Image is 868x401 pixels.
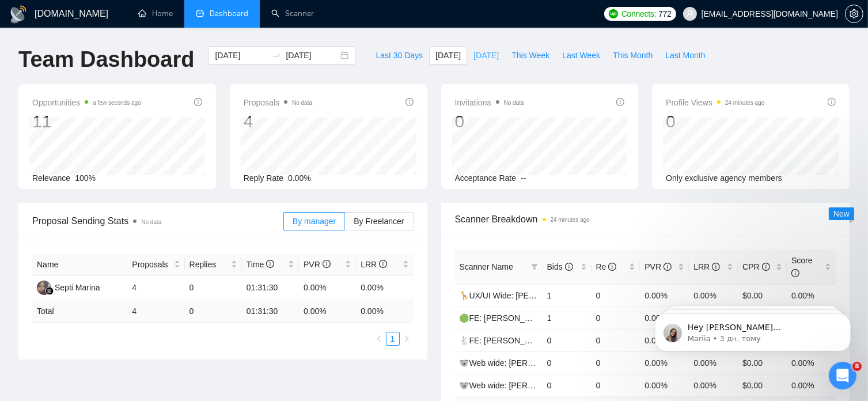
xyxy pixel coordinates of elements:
[435,49,461,62] span: [DATE]
[271,9,314,18] a: searchScanner
[666,96,764,109] span: Profile Views
[185,254,242,276] th: Replies
[429,46,467,65] button: [DATE]
[293,217,336,226] span: By manager
[32,111,141,133] div: 11
[551,217,590,223] time: 24 minutes ago
[386,332,399,345] a: 1
[829,362,856,389] iframe: Intercom live chat
[242,300,299,323] td: 01:31:30
[473,49,499,62] span: [DATE]
[565,263,573,271] span: info-circle
[75,173,96,183] span: 100%
[127,300,184,323] td: 4
[272,51,281,60] span: to
[608,263,616,271] span: info-circle
[596,262,617,271] span: Re
[609,9,618,18] img: upwork-logo.png
[46,287,54,295] img: gigradar-bm.png
[659,46,711,65] button: Last Month
[712,263,720,271] span: info-circle
[658,7,671,20] span: 772
[372,332,386,346] li: Previous Page
[529,258,540,275] span: filter
[738,284,787,307] td: $0.00
[244,111,312,133] div: 4
[304,260,331,269] span: PVR
[37,282,100,292] a: SMSepti Marina
[455,212,836,226] span: Scanner Breakdown
[607,46,659,65] button: This Month
[196,9,204,17] span: dashboard
[505,46,556,65] button: This Week
[403,335,410,342] span: right
[323,260,331,268] span: info-circle
[852,362,862,371] span: 8
[32,96,141,109] span: Opportunities
[185,276,242,300] td: 0
[504,100,524,106] span: No data
[460,291,618,300] a: 🦒UX/UI Wide: [PERSON_NAME] 03/07 old
[742,262,770,271] span: CPR
[292,100,312,106] span: No data
[247,260,274,269] span: Time
[356,300,413,323] td: 0.00 %
[562,49,600,62] span: Last Week
[460,336,551,345] a: 🐇FE: [PERSON_NAME]
[547,262,573,271] span: Bids
[638,289,868,370] iframe: Intercom notifications повідомлення
[299,276,356,300] td: 0.00%
[666,173,782,183] span: Only exclusive agency members
[640,284,689,307] td: 0.00%
[460,262,513,271] span: Scanner Name
[127,254,184,276] th: Proposals
[272,51,281,60] span: swap-right
[361,260,387,269] span: LRR
[693,262,720,271] span: LRR
[833,209,850,218] span: New
[592,329,640,351] td: 0
[400,332,414,346] button: right
[266,260,274,268] span: info-circle
[189,258,229,271] span: Replies
[400,332,414,346] li: Next Page
[467,46,505,65] button: [DATE]
[369,46,429,65] button: Last 30 Days
[543,307,592,329] td: 1
[244,96,312,109] span: Proposals
[613,49,653,62] span: This Month
[592,284,640,307] td: 0
[242,276,299,300] td: 01:31:30
[689,284,738,307] td: 0.00%
[664,263,672,271] span: info-circle
[845,9,863,18] a: setting
[299,300,356,323] td: 0.00 %
[356,276,413,300] td: 0.00%
[686,10,694,18] span: user
[592,307,640,329] td: 0
[32,300,127,323] td: Total
[286,49,338,62] input: End date
[621,7,656,20] span: Connects:
[616,98,624,106] span: info-circle
[543,374,592,396] td: 0
[55,281,100,294] div: Septi Marina
[194,98,202,106] span: info-circle
[556,46,607,65] button: Last Week
[405,98,414,106] span: info-circle
[846,9,863,18] span: setting
[455,111,524,133] div: 0
[354,217,404,226] span: By Freelancer
[592,351,640,374] td: 0
[531,263,538,270] span: filter
[372,332,386,346] button: left
[32,254,127,276] th: Name
[828,98,836,106] span: info-circle
[460,358,642,368] a: 🐨Web wide: [PERSON_NAME] 03/07 bid in range
[791,256,813,278] span: Score
[460,381,648,390] a: 🐨Web wide: [PERSON_NAME] 03/07 humor trigger
[521,173,526,183] span: --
